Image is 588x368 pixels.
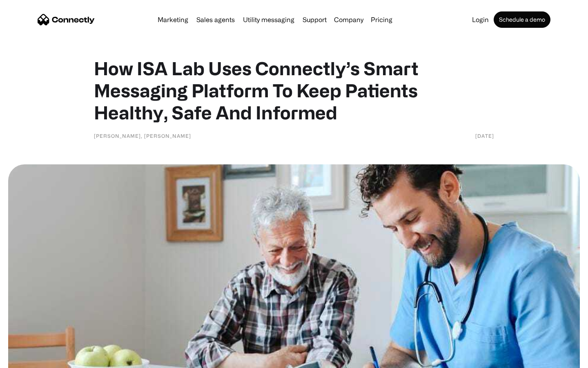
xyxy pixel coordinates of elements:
[38,13,95,26] a: home
[367,16,396,23] a: Pricing
[475,132,494,140] div: [DATE]
[469,16,492,23] a: Login
[299,16,330,23] a: Support
[332,14,366,25] div: Company
[16,354,49,365] ul: Language list
[94,132,191,140] div: [PERSON_NAME], [PERSON_NAME]
[494,11,550,28] a: Schedule a demo
[8,354,49,365] aside: Language selected: English
[240,16,298,23] a: Utility messaging
[94,57,494,123] h1: How ISA Lab Uses Connectly’s Smart Messaging Platform To Keep Patients Healthy, Safe And Informed
[334,14,363,25] div: Company
[154,16,192,23] a: Marketing
[193,16,238,23] a: Sales agents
